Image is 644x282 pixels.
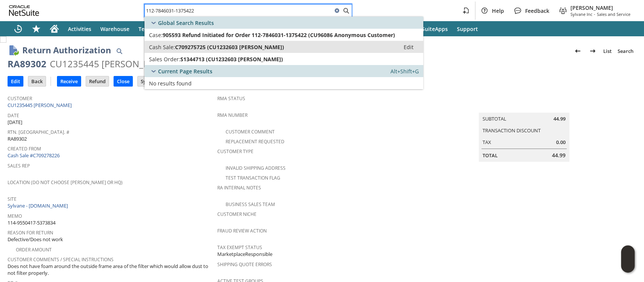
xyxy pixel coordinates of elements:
[417,21,452,36] a: SuiteApps
[144,77,423,89] a: No results found
[8,58,46,70] div: RA89302
[86,76,109,86] input: Refund
[138,76,185,86] input: Sync To Database
[570,11,592,17] span: Sylvane Inc
[483,127,541,134] a: Transaction Discount
[588,46,597,56] img: Next
[217,211,257,217] a: Customer Niche
[8,229,53,236] a: Reason For Return
[452,21,483,36] a: Support
[8,219,55,226] span: 114-9550417-5373834
[483,139,491,146] a: Tax
[8,196,17,202] a: Site
[8,135,27,143] span: RA89302
[8,112,19,119] a: Date
[217,95,245,102] a: RMA Status
[63,21,96,36] a: Activities
[479,101,569,113] caption: Summary
[144,53,423,65] a: Sales Order:S1344713 (CU1232603 [PERSON_NAME])Edit:
[144,41,423,53] a: Cash Sale:C709275725 (CU1232603 [PERSON_NAME])Edit:
[226,175,280,181] a: Test Transaction Flag
[226,129,275,135] a: Customer Comment
[158,68,212,75] span: Current Page Results
[8,202,70,209] a: Sylvane - [DOMAIN_NAME]
[149,80,192,87] span: No results found
[134,21,155,36] a: Tech
[32,24,41,33] svg: Shortcuts
[395,42,422,51] a: Edit:
[50,58,172,70] div: CU1235445 [PERSON_NAME]
[217,112,247,118] a: RMA Number
[552,152,566,159] span: 44.99
[175,43,284,51] span: C709275725 (CU1232603 [PERSON_NAME])
[615,45,636,57] a: Search
[217,148,254,155] a: Customer Type
[9,5,39,16] svg: logo
[8,129,69,135] a: Rtn. [GEOGRAPHIC_DATA]. #
[114,76,132,86] input: Close
[8,95,32,102] a: Customer
[138,25,151,33] span: Tech
[45,21,63,36] a: Home
[115,46,124,56] img: Quick Find
[163,31,395,39] span: 905593 Refund Initiated for Order 112-7846031-1375422 (CU96086 Anonymous Customer)
[8,263,214,277] span: Does not have foam around the outside frame area of the filter which would allow dust to not filt...
[8,152,60,159] a: Cash Sale #C709278226
[149,43,175,51] span: Cash Sale:
[8,102,74,108] a: CU1235445 [PERSON_NAME]
[16,246,52,253] a: Order Amount
[621,259,635,273] span: Oracle Guided Learning Widget. To move around, please hold and drag
[573,46,582,56] img: Previous
[597,11,630,17] span: Sales and Service
[594,11,595,17] span: -
[8,146,41,152] a: Created From
[50,24,59,33] svg: Home
[492,7,504,14] span: Help
[8,179,123,186] a: Location (Do Not Choose [PERSON_NAME] or HQ)
[68,25,91,33] span: Activities
[525,7,549,14] span: Feedback
[600,45,615,57] a: List
[28,76,46,86] input: Back
[217,251,272,258] span: MarketplaceResponsible
[226,165,286,171] a: Invalid Shipping Address
[8,236,63,243] span: Defective/Does not work
[96,21,134,36] a: Warehouse
[14,24,23,33] svg: Recent Records
[180,56,283,63] span: S1344713 (CU1232603 [PERSON_NAME])
[145,6,332,15] input: Search
[100,25,129,33] span: Warehouse
[217,261,272,268] a: Shipping Quote Errors
[621,245,635,273] iframe: Click here to launch Oracle Guided Learning Help Panel
[9,21,27,36] a: Recent Records
[217,228,267,234] a: Fraud Review Action
[57,76,81,86] input: Receive
[341,6,350,15] svg: Search
[226,138,284,145] a: Replacement Requested
[390,68,419,75] span: Alt+Shift+G
[483,115,506,122] a: Subtotal
[217,184,261,191] a: RA Internal Notes
[22,44,111,56] h1: Return Authorization
[8,213,22,219] a: Memo
[149,56,180,63] span: Sales Order:
[8,76,23,86] input: Edit
[27,21,45,36] div: Shortcuts
[8,256,114,263] a: Customer Comments / Special Instructions
[8,119,22,126] span: [DATE]
[8,163,30,169] a: Sales Rep
[422,25,448,33] span: SuiteApps
[556,139,566,146] span: 0.00
[553,115,566,122] span: 44.99
[483,152,498,159] a: Total
[149,31,163,39] span: Case:
[457,25,478,33] span: Support
[217,244,262,251] a: Tax Exempt Status
[570,4,630,11] span: [PERSON_NAME]
[226,201,275,208] a: Business Sales Team
[158,19,214,26] span: Global Search Results
[144,29,423,41] a: Case:905593 Refund Initiated for Order 112-7846031-1375422 (CU96086 Anonymous Customer)Edit:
